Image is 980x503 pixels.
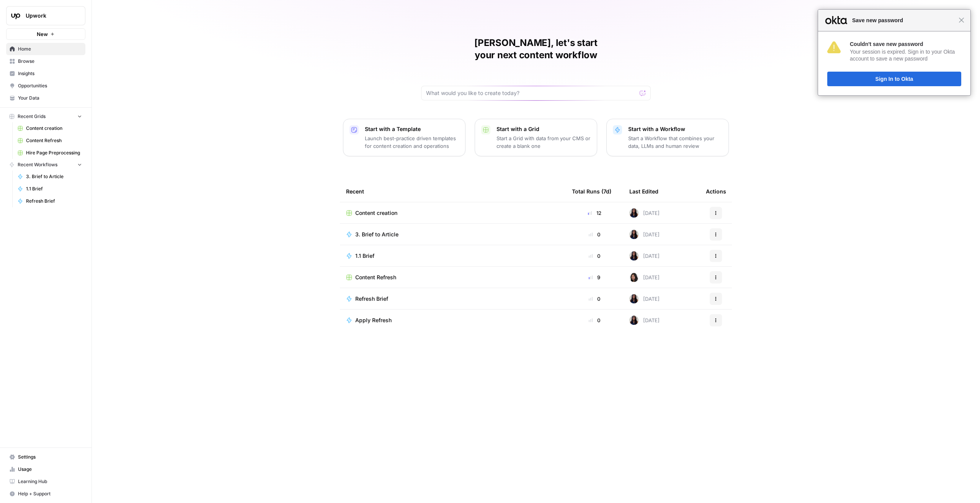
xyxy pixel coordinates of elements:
p: Start a Workflow that combines your data, LLMs and human review [628,134,722,150]
a: Home [6,43,85,55]
a: Learning Hub [6,475,85,488]
div: Your session is expired. Sign in to your Okta account to save a new password [850,48,961,62]
span: 3. Brief to Article [26,173,82,180]
p: Start with a Workflow [628,125,722,133]
a: 1.1 Brief [14,183,85,195]
span: Hire Page Preprocessing [26,149,82,156]
a: Insights [6,67,85,80]
img: 4LvBYCYYpWoWyuJ1JVHNRiIkgWa908llMfD4u4MVn9thWb4LAqcA2E7dTuhfAz7zqpCizxhzM8B7m4K22xBmQer5oNwiAX9iG... [827,41,841,53]
div: Last Edited [629,181,658,202]
button: Start with a GridStart a Grid with data from your CMS or create a blank one [475,119,597,156]
span: Insights [18,70,82,77]
span: Help + Support [18,490,82,497]
span: Save new password [848,16,959,25]
span: Close [959,17,964,23]
button: Start with a TemplateLaunch best-practice driven templates for content creation and operations [343,119,465,156]
span: Apply Refresh [355,316,392,324]
button: Sign In to Okta [827,72,961,86]
span: Recent Workflows [18,161,57,168]
div: 12 [572,209,617,217]
span: Content creation [355,209,397,217]
a: Content Refresh [346,274,560,281]
div: Recent [346,181,560,202]
input: What would you like to create today? [426,89,637,97]
span: Upwork [26,12,72,20]
div: 0 [572,231,617,238]
a: Content creation [346,209,560,217]
img: rox323kbkgutb4wcij4krxobkpon [629,230,639,239]
a: Opportunities [6,80,85,92]
div: [DATE] [629,230,660,239]
div: 0 [572,295,617,303]
span: Opportunities [18,82,82,89]
div: [DATE] [629,294,660,303]
span: Usage [18,466,82,473]
a: Settings [6,451,85,463]
a: Your Data [6,92,85,104]
img: rox323kbkgutb4wcij4krxobkpon [629,251,639,261]
img: rox323kbkgutb4wcij4krxobkpon [629,208,639,218]
a: Refresh Brief [14,195,85,207]
span: 3. Brief to Article [355,231,399,238]
span: Refresh Brief [355,295,388,303]
span: Browse [18,58,82,65]
img: rox323kbkgutb4wcij4krxobkpon [629,316,639,325]
button: Recent Grids [6,111,85,122]
a: 3. Brief to Article [14,170,85,183]
div: 0 [572,252,617,260]
span: New [37,30,48,38]
div: [DATE] [629,273,660,282]
p: Launch best-practice driven templates for content creation and operations [365,134,459,150]
a: Hire Page Preprocessing [14,147,85,159]
a: Browse [6,55,85,67]
p: Start with a Template [365,125,459,133]
span: Learning Hub [18,478,82,485]
img: Upwork Logo [9,9,23,23]
a: Refresh Brief [346,295,560,303]
span: Content Refresh [355,274,396,281]
span: Content Refresh [26,137,82,144]
a: Apply Refresh [346,316,560,324]
a: Content creation [14,122,85,134]
button: Workspace: Upwork [6,6,85,25]
a: Usage [6,463,85,475]
div: 9 [572,274,617,281]
span: Refresh Brief [26,198,82,205]
button: Start with a WorkflowStart a Workflow that combines your data, LLMs and human review [606,119,729,156]
span: Recent Grids [18,113,46,120]
p: Start a Grid with data from your CMS or create a blank one [497,134,591,150]
span: 1.1 Brief [355,252,374,260]
a: 3. Brief to Article [346,231,560,238]
a: 1.1 Brief [346,252,560,260]
a: Content Refresh [14,134,85,147]
button: Recent Workflows [6,159,85,170]
div: [DATE] [629,316,660,325]
span: Home [18,46,82,52]
button: Help + Support [6,488,85,500]
span: Settings [18,454,82,460]
p: Start with a Grid [497,125,591,133]
div: Couldn't save new password [850,41,961,48]
span: Content creation [26,125,82,132]
div: [DATE] [629,208,660,218]
div: [DATE] [629,251,660,261]
img: rox323kbkgutb4wcij4krxobkpon [629,294,639,303]
div: Actions [706,181,726,202]
button: New [6,28,85,40]
h1: [PERSON_NAME], let's start your next content workflow [421,37,651,61]
div: 0 [572,316,617,324]
span: Your Data [18,95,82,102]
span: 1.1 Brief [26,185,82,192]
div: Total Runs (7d) [572,181,611,202]
img: bh1y01wgunjnc3xrcwwm96ji0erm [629,273,639,282]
